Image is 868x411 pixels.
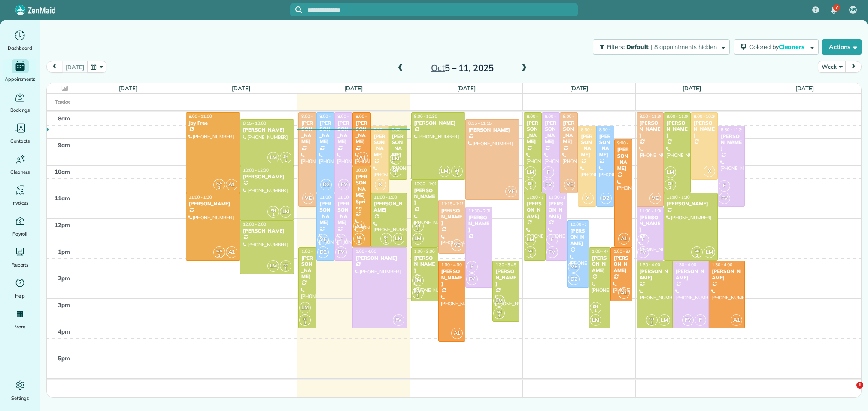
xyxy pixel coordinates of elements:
span: MA [357,235,362,240]
a: [DATE] [795,85,814,92]
span: | 8 appointments hidden [651,43,717,51]
span: D2 [568,273,580,285]
span: 8:30 - 11:00 [374,127,397,132]
span: 4pm [58,328,70,335]
span: SH [393,168,398,172]
div: Joy Free [188,120,237,126]
svg: Focus search [295,6,302,13]
div: [PERSON_NAME] [414,120,463,126]
span: 11:15 - 1:15 [441,201,464,207]
span: F [466,261,478,273]
span: 1:00 - 3:00 [613,248,634,254]
span: D2 [317,246,329,258]
small: 1 [692,252,702,260]
a: Cleaners [3,152,36,176]
iframe: Intercom live chat [839,382,859,402]
span: F [637,234,649,245]
span: LM [267,260,279,272]
span: 11:00 - 1:30 [549,194,572,200]
div: [PERSON_NAME] [414,187,436,206]
span: LM [280,206,291,218]
span: 1:30 - 4:00 [676,262,696,267]
span: 11:30 - 2:30 [468,208,492,214]
span: Dashboard [8,44,32,52]
div: [PERSON_NAME] [599,133,612,158]
span: 5pm [58,355,70,362]
small: 1 [280,265,291,273]
span: Contacts [10,137,30,145]
div: [PERSON_NAME] [617,147,630,172]
small: 3 [354,238,364,246]
a: [DATE] [457,85,476,92]
span: 8:30 - 11:30 [581,127,604,132]
button: Focus search [290,6,302,13]
span: VE [317,234,329,245]
a: [DATE] [232,85,250,92]
span: FV [338,179,350,190]
span: Bookings [10,106,30,114]
span: F [335,234,347,245]
small: 1 [413,292,423,300]
span: SH [695,248,700,253]
span: 11:30 - 1:30 [640,208,663,214]
span: F [719,180,730,192]
span: Tasks [55,98,70,105]
div: [PERSON_NAME] [337,120,350,145]
span: LM [665,166,676,178]
div: [PERSON_NAME] [441,268,463,287]
small: 1 [452,170,462,178]
span: SH [271,208,276,213]
span: Invoices [12,199,29,207]
button: Week [818,61,846,73]
div: [PERSON_NAME] [243,228,291,234]
span: 1:00 - 3:00 [414,248,435,254]
span: 8am [58,115,70,122]
div: [PERSON_NAME] [495,268,517,287]
span: 8:15 - 10:00 [243,120,266,126]
span: X [582,193,594,204]
span: 11:00 - 1:30 [527,194,550,200]
span: 12pm [55,221,70,228]
span: FV [543,179,554,190]
a: [DATE] [570,85,589,92]
span: MA [216,181,222,186]
span: LM [493,295,505,307]
small: 3 [214,252,225,260]
span: 1:30 - 3:45 [495,262,516,267]
span: NR [850,6,856,13]
div: [PERSON_NAME] [592,255,608,273]
span: Filters: [607,43,625,51]
span: A1 [451,328,463,339]
span: LM [267,152,279,163]
span: 11:00 - 1:30 [189,194,212,200]
div: [PERSON_NAME] [544,120,557,145]
span: VE [649,193,661,204]
span: Help [15,291,25,300]
span: 2pm [58,275,70,282]
div: [PERSON_NAME] [468,127,517,133]
span: 8:30 - 10:30 [392,127,415,132]
span: 1:00 - 4:00 [592,248,613,254]
span: SH [283,154,288,159]
div: [PERSON_NAME] [414,255,436,273]
span: 8:00 - 11:00 [545,113,568,119]
a: Filters: Default | 8 appointments hidden [589,39,730,55]
span: 8:00 - 11:00 [527,113,550,119]
small: 1 [646,319,657,327]
span: Oct [431,62,445,73]
h2: 5 – 11, 2025 [409,63,516,73]
span: 8:00 - 11:00 [337,113,361,119]
div: [PERSON_NAME] [693,120,715,138]
small: 1 [665,184,676,192]
div: [PERSON_NAME] [301,120,314,145]
span: 1:30 - 4:00 [640,262,660,267]
div: 7 unread notifications [825,1,843,20]
span: 8:00 - 10:30 [414,113,437,119]
span: LM [439,166,450,177]
span: SH [528,181,533,186]
span: 9am [58,141,70,148]
span: SH [455,168,460,172]
span: 8:00 - 11:30 [301,113,325,119]
span: F [543,166,554,178]
a: Help [3,276,36,300]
